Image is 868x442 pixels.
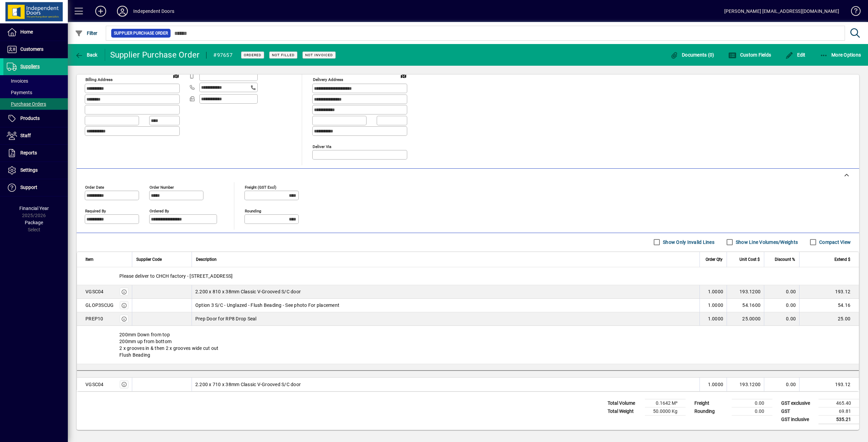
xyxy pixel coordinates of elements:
mat-label: Required by [85,208,106,213]
div: GLOP3SCUG [85,302,114,309]
span: Unit Cost $ [739,256,760,263]
span: Filter [75,30,98,36]
a: Payments [3,87,68,98]
td: 1.0000 [699,299,727,312]
div: 200mm Down from top 200mm up from bottom 2 x grooves in & then 2 x grooves wide cut out Flush Bea... [77,326,859,364]
span: Order Qty [706,256,723,263]
td: 0.1642 M³ [645,399,686,407]
app-page-header-button: Back [68,49,105,61]
td: 25.00 [799,312,859,326]
div: VGSC04 [85,288,104,295]
td: 0.00 [732,399,772,407]
button: Documents (0) [669,49,716,61]
button: More Options [818,49,863,61]
td: 193.12 [799,285,859,299]
td: GST inclusive [778,415,818,424]
td: 1.0000 [699,285,727,299]
span: Ordered [244,53,261,57]
td: 0.00 [764,378,799,391]
span: More Options [820,52,861,58]
div: PREP10 [85,315,103,322]
td: 193.1200 [727,285,764,299]
td: 25.0000 [727,312,764,326]
td: 0.00 [732,407,772,415]
button: Filter [73,27,99,39]
td: 69.81 [818,407,859,415]
td: 1.0000 [699,312,727,326]
label: Show Line Volumes/Weights [734,239,798,246]
span: Customers [20,46,43,52]
a: Products [3,110,68,127]
td: 54.16 [799,299,859,312]
a: Home [3,24,68,41]
span: 2.200 x 710 x 38mm Classic V-Grooved S/C door [195,381,301,388]
td: 193.12 [799,378,859,391]
td: Rounding [691,407,732,415]
span: Description [196,256,217,263]
mat-label: Freight (GST excl) [245,185,276,189]
mat-label: Order number [150,185,174,189]
mat-label: Ordered by [150,208,169,213]
span: Home [20,29,33,35]
span: Reports [20,150,37,155]
td: 54.1600 [727,299,764,312]
td: 0.00 [764,312,799,326]
td: 535.21 [818,415,859,424]
a: View on map [171,70,181,81]
span: Invoices [7,78,28,84]
span: Documents (0) [670,52,714,58]
span: Payments [7,90,32,95]
td: 0.00 [764,299,799,312]
a: View on map [398,70,409,81]
div: [PERSON_NAME] [EMAIL_ADDRESS][DOMAIN_NAME] [724,6,839,17]
span: Supplier Purchase Order [114,30,168,37]
div: Supplier Purchase Order [110,49,200,60]
td: Freight [691,399,732,407]
td: GST [778,407,818,415]
td: Total Volume [604,399,645,407]
span: Package [25,220,43,225]
span: Staff [20,133,31,138]
span: Purchase Orders [7,101,46,107]
td: 1.0000 [699,378,727,391]
a: Reports [3,145,68,162]
label: Show Only Invalid Lines [662,239,714,246]
span: Option 3 S/C - Unglazed - Flush Beading - See photo For placement [195,302,339,309]
td: 0.00 [764,285,799,299]
span: Discount % [775,256,795,263]
span: Products [20,115,40,121]
a: Knowledge Base [846,1,860,23]
a: Customers [3,41,68,58]
div: Independent Doors [133,6,174,17]
td: Total Weight [604,407,645,415]
div: #97657 [213,50,233,61]
span: Item [85,256,94,263]
span: Support [20,185,37,190]
span: Prep Door for RP8 Drop Seal [195,315,257,322]
button: Edit [784,49,807,61]
span: Supplier Code [136,256,162,263]
mat-label: Deliver via [313,144,331,149]
a: Staff [3,127,68,144]
span: Extend $ [834,256,850,263]
mat-label: Rounding [245,208,261,213]
td: GST exclusive [778,399,818,407]
div: Please deliver to CHCH factory - [STREET_ADDRESS] [77,267,859,285]
button: Custom Fields [727,49,773,61]
button: Back [73,49,99,61]
mat-label: Order date [85,185,104,189]
span: Financial Year [19,206,49,211]
span: Not Filled [272,53,295,57]
button: Profile [112,5,133,17]
button: Add [90,5,112,17]
td: 50.0000 Kg [645,407,686,415]
div: VGSC04 [85,381,104,388]
span: Back [75,52,98,58]
a: Purchase Orders [3,98,68,110]
span: Settings [20,167,38,173]
a: Settings [3,162,68,179]
span: Custom Fields [728,52,771,58]
a: Support [3,179,68,196]
label: Compact View [818,239,851,246]
span: Edit [785,52,806,58]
